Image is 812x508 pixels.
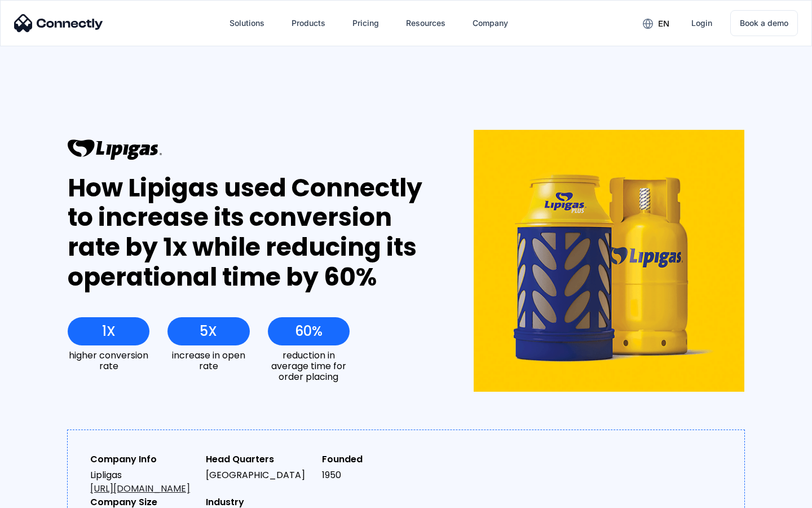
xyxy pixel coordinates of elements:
div: 1950 [322,468,429,482]
div: Resources [406,15,445,31]
a: [URL][DOMAIN_NAME] [90,482,190,495]
img: Connectly Logo [14,14,103,32]
ul: Language list [23,488,68,504]
div: higher conversion rate [68,350,149,371]
div: increase in open rate [167,350,249,371]
div: Company Info [90,453,197,466]
div: Head Quarters [206,453,312,466]
a: Book a demo [730,10,798,36]
div: 5X [200,323,217,339]
a: Login [682,10,721,37]
a: Pricing [343,10,388,37]
div: Solutions [230,15,264,31]
div: 60% [295,323,323,339]
div: 1X [102,323,116,339]
div: Products [283,10,334,37]
div: Products [292,15,325,31]
div: Resources [397,10,454,37]
div: Solutions [220,10,273,37]
div: Company [464,10,517,37]
div: Lipligas [90,468,197,496]
aside: Language selected: English [11,488,68,504]
div: Company [473,15,508,31]
div: en [658,16,669,32]
div: en [634,15,678,32]
div: Pricing [352,15,379,31]
div: Founded [322,453,429,466]
div: [GEOGRAPHIC_DATA] [206,468,312,482]
div: reduction in average time for order placing [268,350,350,383]
div: How Lipigas used Connectly to increase its conversion rate by 1x while reducing its operational t... [68,173,433,292]
div: Login [691,15,712,31]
